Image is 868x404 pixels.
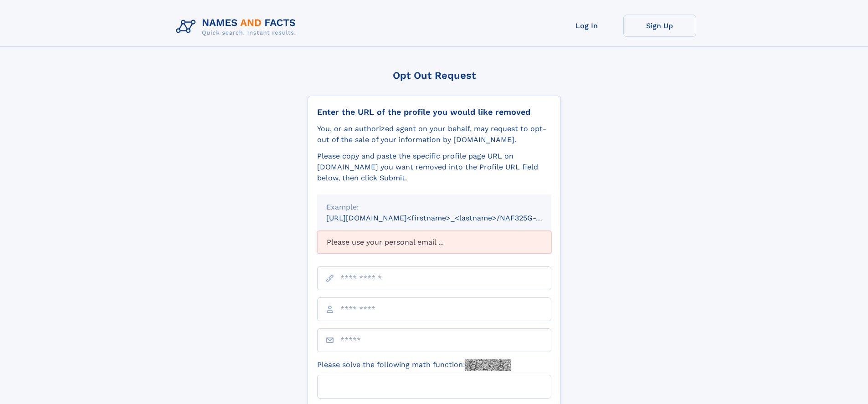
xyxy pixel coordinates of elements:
div: Enter the URL of the profile you would like removed [317,107,551,117]
a: Log In [550,15,623,37]
div: You, or an authorized agent on your behalf, may request to opt-out of the sale of your informatio... [317,123,551,145]
small: [URL][DOMAIN_NAME]<firstname>_<lastname>/NAF325G-xxxxxxxx [326,214,569,222]
a: Sign Up [623,15,696,37]
div: Example: [326,202,542,213]
div: Please copy and paste the specific profile page URL on [DOMAIN_NAME] you want removed into the Pr... [317,151,551,184]
img: Logo Names and Facts [172,15,303,39]
label: Please solve the following math function: [317,359,511,371]
div: Please use your personal email ... [317,231,551,254]
div: Opt Out Request [308,70,561,81]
